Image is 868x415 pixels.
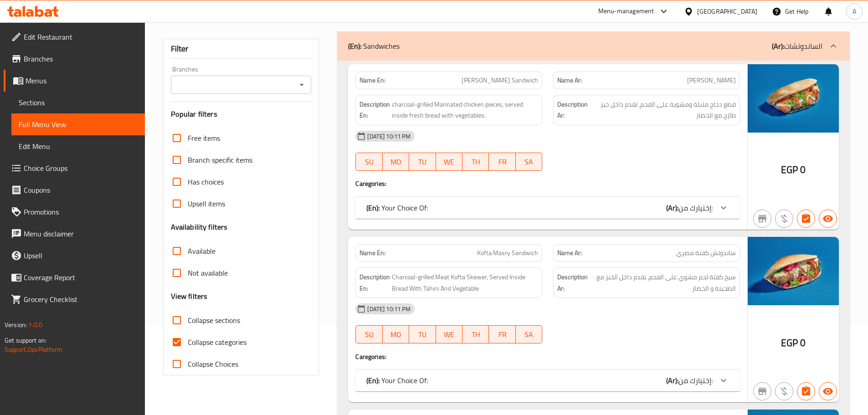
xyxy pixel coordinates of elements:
[360,155,379,169] span: SU
[781,161,798,179] span: EGP
[590,272,736,294] span: سيخ كفتة لحم مشوي على الفحم، يقدم داخل الخبز مع الطحينة و الخضار
[519,155,539,169] span: SA
[4,179,145,201] a: Coupons
[383,325,409,343] button: MO
[4,157,145,179] a: Choice Groups
[516,325,542,343] button: SA
[436,153,462,171] button: WE
[753,382,771,400] button: Not branch specific item
[678,374,713,387] span: إختيارك من:
[557,76,582,85] strong: Name Ar:
[360,76,385,85] strong: Name En:
[19,119,138,130] span: Full Menu View
[516,153,542,171] button: SA
[772,41,822,51] p: الساندوتشات
[366,202,428,213] p: Your Choice Of:
[772,39,784,53] b: (Ar):
[392,99,538,121] span: charcoal-grilled Marinated chicken pieces, served inside fresh bread with vegetables.
[797,382,815,400] button: Has choices
[4,201,145,223] a: Promotions
[360,99,390,121] strong: Description En:
[819,382,837,400] button: Available
[19,141,138,152] span: Edit Menu
[493,155,512,169] span: FR
[360,248,385,258] strong: Name En:
[386,155,406,169] span: MO
[4,223,145,245] a: Menu disclaimer
[11,135,145,157] a: Edit Menu
[748,64,839,133] img: %D8%B3%D9%86%D8%AF%D9%88%D8%AA%D8%B4_%D8%B4%D9%8A%D8%B4638926208803232794.jpg
[853,6,856,16] span: A
[355,369,740,391] div: (En): Your Choice Of:(Ar):إختيارك من:
[366,374,380,387] b: (En):
[26,75,138,86] span: Menus
[360,272,390,294] strong: Description En:
[171,291,208,302] h3: View filters
[409,153,436,171] button: TU
[28,319,42,331] span: 1.0.0
[753,210,771,228] button: Not branch specific item
[748,237,839,305] img: %D8%B3%D9%86%D8%AF%D9%88%D8%AA%D8%B4_%D9%83%D9%81%D8%AA%D8%A9638926208820076977.jpg
[775,210,793,228] button: Purchased item
[800,161,806,179] span: 0
[188,133,220,143] span: Free items
[188,359,238,369] span: Collapse Choices
[800,334,806,352] span: 0
[295,78,308,91] button: Open
[24,206,138,217] span: Promotions
[409,325,436,343] button: TU
[171,222,228,232] h3: Availability filters
[24,31,138,42] span: Edit Restaurant
[24,184,138,195] span: Coupons
[24,53,138,64] span: Branches
[477,248,538,258] span: Kofta Masry Sandwich
[440,328,459,341] span: WE
[24,272,138,283] span: Coverage Report
[24,228,138,239] span: Menu disclaimer
[383,153,409,171] button: MO
[355,352,740,361] h4: Caregories:
[462,325,489,343] button: TH
[462,76,538,85] span: [PERSON_NAME] Sandwich
[355,179,740,188] h4: Caregories:
[386,328,406,341] span: MO
[676,248,736,258] span: ساندوتش كفتة مصري
[366,201,380,215] b: (En):
[666,201,678,215] b: (Ar):
[797,210,815,228] button: Has choices
[4,266,145,288] a: Coverage Report
[337,31,850,61] div: (En): Sandwiches(Ar):الساندوتشات
[819,210,837,228] button: Available
[348,39,361,53] b: (En):
[24,250,138,261] span: Upsell
[188,154,252,165] span: Branch specific items
[466,328,485,341] span: TH
[413,155,432,169] span: TU
[687,76,736,85] span: [PERSON_NAME]
[489,325,515,343] button: FR
[364,305,414,313] span: [DATE] 10:11 PM
[355,325,382,343] button: SU
[355,153,382,171] button: SU
[666,374,678,387] b: (Ar):
[355,197,740,219] div: (En): Your Choice Of:(Ar):إختيارك من:
[24,163,138,174] span: Choice Groups
[188,267,228,278] span: Not available
[188,198,225,209] span: Upsell items
[5,334,46,346] span: Get support on:
[781,334,798,352] span: EGP
[462,153,489,171] button: TH
[598,6,654,17] div: Menu-management
[188,315,240,326] span: Collapse sections
[366,375,428,386] p: Your Choice Of:
[557,248,582,258] strong: Name Ar:
[697,6,757,16] div: [GEOGRAPHIC_DATA]
[4,245,145,266] a: Upsell
[678,201,713,215] span: إختيارك من:
[188,176,224,187] span: Has choices
[188,337,247,348] span: Collapse categories
[19,97,138,108] span: Sections
[493,328,512,341] span: FR
[413,328,432,341] span: TU
[171,109,312,119] h3: Popular filters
